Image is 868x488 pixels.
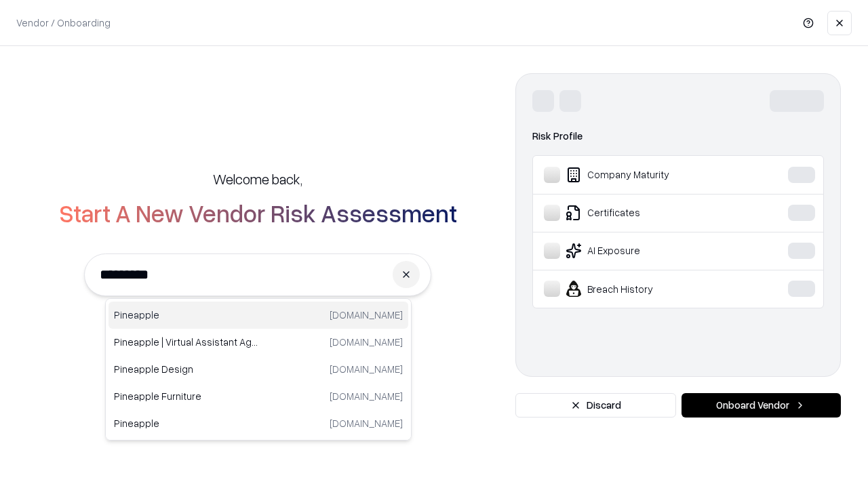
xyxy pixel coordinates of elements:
[213,169,302,188] h5: Welcome back,
[114,389,258,403] p: Pineapple Furniture
[330,308,403,322] p: [DOMAIN_NAME]
[532,128,824,144] div: Risk Profile
[330,389,403,403] p: [DOMAIN_NAME]
[114,416,258,430] p: Pineapple
[330,335,403,349] p: [DOMAIN_NAME]
[544,205,747,221] div: Certificates
[114,362,258,376] p: Pineapple Design
[114,308,258,322] p: Pineapple
[330,362,403,376] p: [DOMAIN_NAME]
[16,16,111,30] p: Vendor / Onboarding
[515,393,676,418] button: Discard
[330,416,403,430] p: [DOMAIN_NAME]
[544,167,747,183] div: Company Maturity
[59,199,457,226] h2: Start A New Vendor Risk Assessment
[105,298,412,441] div: Suggestions
[544,243,747,259] div: AI Exposure
[544,281,747,297] div: Breach History
[114,335,258,349] p: Pineapple | Virtual Assistant Agency
[682,393,841,418] button: Onboard Vendor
